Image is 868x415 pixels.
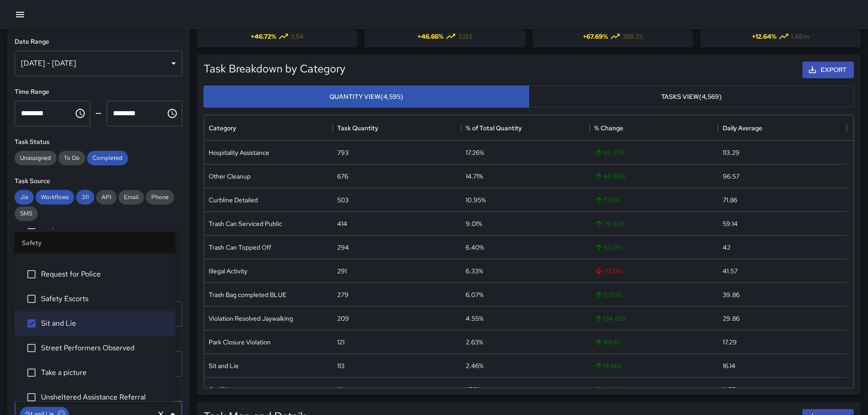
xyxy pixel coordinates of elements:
[594,266,623,276] span: -13.13 %
[15,37,182,47] h6: Date Range
[41,269,168,280] span: Request for Police
[291,32,303,41] span: 3,114
[802,61,854,78] button: Export
[417,32,443,41] span: + 46.66 %
[458,32,472,41] span: 3,133
[337,115,378,141] div: Task Quantity
[337,385,343,394] div: 81
[209,385,229,394] div: Graffiti
[209,361,239,370] div: Sit and Lie
[723,266,738,276] div: 41.57
[146,193,174,201] span: Phone
[41,318,168,329] span: Sit and Lie
[209,195,258,205] div: Curbline Detailed
[209,243,271,252] div: Trash Can Topped Off
[58,151,85,165] div: To Do
[466,338,483,347] div: 2.63%
[594,172,625,181] span: 49.56 %
[718,115,847,141] div: Daily Average
[723,115,762,141] div: Daily Average
[209,219,282,228] div: Trash Can Serviced Public
[209,148,269,157] div: Hospitality Assistance
[594,195,619,205] span: 77.11 %
[15,151,56,165] div: Unassigned
[337,290,349,299] div: 279
[337,172,348,181] div: 676
[96,190,117,205] div: API
[594,243,622,252] span: 53.13 %
[15,232,175,254] li: Safety
[622,32,643,41] span: 389.25
[466,385,481,394] div: 1.76%
[15,206,38,221] div: SMS
[594,115,623,141] div: % Change
[590,115,718,141] div: % Change
[15,87,182,97] h6: Time Range
[15,190,34,205] div: Jia
[15,176,182,186] h6: Task Source
[163,104,181,123] button: Choose time, selected time is 11:59 PM
[529,86,854,108] button: Tasks View(4,569)
[118,190,144,205] div: Email
[466,361,483,370] div: 2.46%
[209,338,271,347] div: Park Closure Violation
[723,243,730,252] div: 42
[76,193,94,201] span: 311
[209,290,287,299] div: Trash Bag completed BLUE
[209,314,293,323] div: Violation Resolved Jaywalking
[36,193,74,201] span: Workflows
[251,32,276,41] span: + 46.72 %
[723,219,738,228] div: 59.14
[146,190,174,205] div: Phone
[594,290,622,299] span: 51.63 %
[594,148,625,157] span: 39.37 %
[337,338,344,347] div: 121
[204,115,333,141] div: Category
[594,314,627,323] span: 134.83 %
[204,61,345,76] h5: Task Breakdown by Category
[15,51,182,76] div: [DATE] - [DATE]
[76,190,94,205] div: 311
[723,361,735,370] div: 16.14
[466,115,522,141] div: % of Total Quantity
[723,314,740,323] div: 29.86
[791,32,809,41] span: 1.48 m
[41,367,168,378] span: Take a picture
[15,137,182,147] h6: Task Status
[71,104,89,123] button: Choose time, selected time is 12:00 AM
[337,219,347,228] div: 414
[15,154,56,162] span: Unassigned
[87,151,128,165] div: Completed
[466,195,486,205] div: 10.95%
[87,154,128,162] span: Completed
[36,190,74,205] div: Workflows
[337,361,344,370] div: 113
[15,210,38,217] span: SMS
[466,314,483,323] div: 4.55%
[337,314,349,323] div: 209
[118,193,144,201] span: Email
[337,148,349,157] div: 793
[594,361,621,370] span: 14.14 %
[466,148,484,157] div: 17.26%
[337,266,347,276] div: 291
[752,32,776,41] span: + 12.64 %
[333,115,461,141] div: Task Quantity
[723,385,735,394] div: 11.57
[204,86,529,108] button: Quantity View(4,595)
[583,32,608,41] span: + 67.69 %
[41,392,168,403] span: Unsheltered Assistance Referral
[466,266,483,276] div: 6.33%
[723,195,737,205] div: 71.86
[594,385,625,394] span: 92.86 %
[209,115,236,141] div: Category
[41,293,168,304] span: Safety Escorts
[337,243,349,252] div: 294
[723,172,740,181] div: 96.57
[461,115,590,141] div: % of Total Quantity
[209,172,251,181] div: Other Cleanup
[15,193,34,201] span: Jia
[723,148,740,157] div: 113.29
[96,193,117,201] span: API
[209,266,247,276] div: Illegal Activity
